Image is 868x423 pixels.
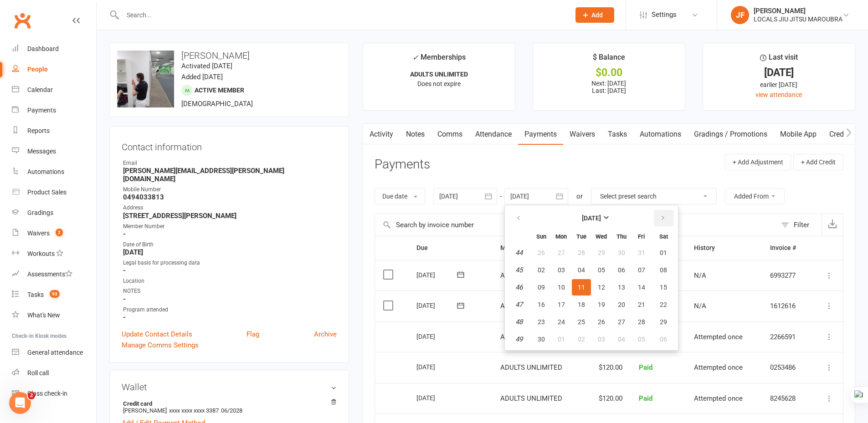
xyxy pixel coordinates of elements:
[652,314,675,330] button: 29
[12,80,96,100] a: Calendar
[618,336,625,343] span: 04
[652,262,675,278] button: 08
[12,363,96,383] a: Roll call
[762,260,811,291] td: 6993277
[500,363,562,372] span: ADULTS UNLIMITED
[632,279,651,296] button: 14
[598,284,605,291] span: 12
[11,9,34,32] a: Clubworx
[575,7,614,23] button: Add
[515,249,523,257] em: 44
[416,329,458,343] div: [DATE]
[612,279,631,296] button: 13
[576,191,583,202] div: or
[12,141,96,162] a: Messages
[492,236,584,260] th: Membership
[416,268,458,282] div: [DATE]
[169,407,219,414] span: xxxx xxxx xxxx 3387
[12,100,96,121] a: Payments
[27,229,50,237] div: Waivers
[660,266,667,274] span: 08
[612,262,631,278] button: 06
[12,59,96,80] a: People
[122,399,337,415] li: [PERSON_NAME]
[538,336,545,343] span: 30
[639,363,652,372] span: Paid
[638,249,645,256] span: 31
[27,86,53,93] div: Calendar
[578,318,585,326] span: 25
[314,329,337,340] a: Archive
[123,313,337,321] strong: -
[598,318,605,326] span: 26
[776,214,822,236] button: Filter
[117,51,341,61] h3: [PERSON_NAME]
[555,233,567,240] small: Monday
[592,331,611,347] button: 03
[123,259,337,267] div: Legal basis for processing data
[572,314,591,330] button: 25
[27,66,48,73] div: People
[12,121,96,141] a: Reports
[638,301,645,308] span: 21
[247,329,259,340] a: Flag
[576,233,586,240] small: Tuesday
[363,124,400,145] a: Activity
[50,290,60,298] span: 93
[638,336,645,343] span: 05
[27,291,44,298] div: Tasks
[592,262,611,278] button: 05
[632,245,651,261] button: 31
[652,245,675,261] button: 01
[12,264,96,285] a: Assessments
[515,335,523,343] em: 49
[584,383,631,414] td: $120.00
[774,124,823,145] a: Mobile App
[27,250,55,257] div: Workouts
[123,277,337,285] div: Location
[515,266,523,274] em: 45
[400,124,431,145] a: Notes
[652,331,675,347] button: 06
[12,305,96,326] a: What's New
[538,301,545,308] span: 16
[416,391,458,405] div: [DATE]
[27,349,83,356] div: General attendance
[694,394,743,403] span: Attempted once
[598,301,605,308] span: 19
[584,352,631,383] td: $120.00
[469,124,518,145] a: Attendance
[632,296,651,313] button: 21
[762,236,811,260] th: Invoice #
[632,262,651,278] button: 07
[593,51,625,68] div: $ Balance
[181,73,223,81] time: Added [DATE]
[592,279,611,296] button: 12
[592,314,611,330] button: 26
[725,188,785,204] button: Added From
[532,314,551,330] button: 23
[578,301,585,308] span: 18
[515,283,523,291] em: 46
[686,236,762,260] th: History
[500,271,562,280] span: ADULTS UNLIMITED
[558,249,565,256] span: 27
[762,352,811,383] td: 0253486
[27,311,60,319] div: What's New
[27,127,50,134] div: Reports
[12,223,96,244] a: Waivers 2
[538,249,545,256] span: 26
[731,6,749,24] div: JF
[181,100,253,108] span: [DEMOGRAPHIC_DATA]
[515,318,523,326] em: 48
[660,336,667,343] span: 06
[638,318,645,326] span: 28
[123,222,337,231] div: Member Number
[652,296,675,313] button: 22
[123,193,337,201] strong: 0494033813
[572,262,591,278] button: 04
[123,248,337,256] strong: [DATE]
[27,148,56,155] div: Messages
[552,245,571,261] button: 27
[412,51,466,68] div: Memberships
